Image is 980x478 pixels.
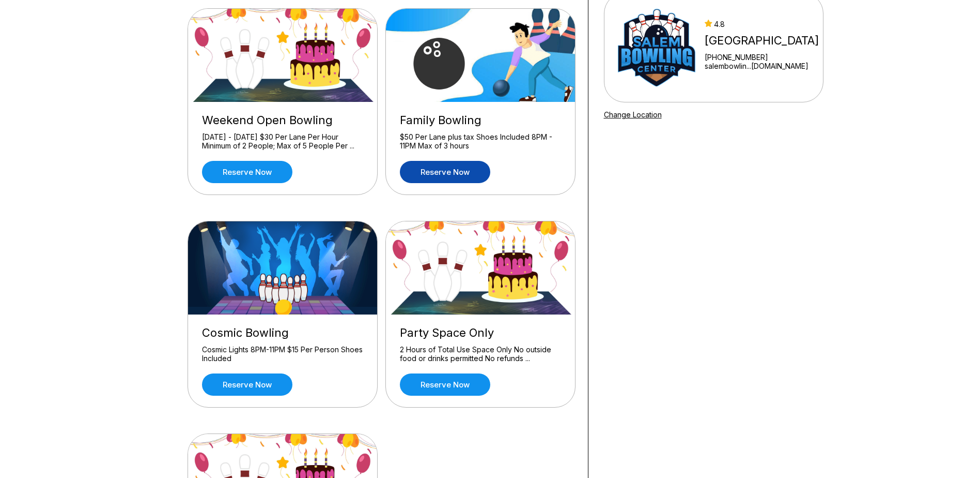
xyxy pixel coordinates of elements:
div: [DATE] - [DATE] $30 Per Lane Per Hour Minimum of 2 People; Max of 5 People Per ... [202,132,363,151]
div: Family Bowling [400,113,561,127]
img: Salem Bowling Center [618,9,695,86]
img: Party Space Only [386,221,576,315]
a: salembowlin...[DOMAIN_NAME] [705,62,819,70]
div: Weekend Open Bowling [202,113,363,127]
img: Family Bowling [386,9,576,102]
div: Party Space Only [400,326,561,340]
a: Reserve now [400,161,490,183]
a: Reserve now [400,374,490,396]
div: $50 Per Lane plus tax Shoes Included 8PM - 11PM Max of 3 hours [400,132,561,151]
a: Reserve now [202,374,292,396]
a: Change Location [604,110,662,119]
div: 2 Hours of Total Use Space Only No outside food or drinks permitted No refunds ... [400,345,561,363]
img: Cosmic Bowling [188,221,378,315]
div: Cosmic Bowling [202,326,363,340]
div: [GEOGRAPHIC_DATA] [705,34,819,48]
div: Cosmic Lights 8PM-11PM $15 Per Person Shoes Included [202,345,363,363]
img: Weekend Open Bowling [188,9,378,102]
div: 4.8 [705,20,819,28]
a: Reserve now [202,161,292,183]
div: [PHONE_NUMBER] [705,53,819,62]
